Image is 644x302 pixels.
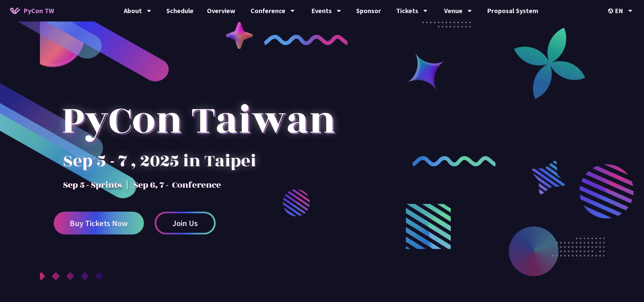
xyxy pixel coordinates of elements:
a: Join Us [155,212,216,234]
img: curly-1.ebdbada.png [264,35,348,45]
a: Buy Tickets Now [54,212,144,234]
span: PyCon TW [23,6,54,16]
img: Home icon of PyCon TW 2025 [10,7,20,14]
a: PyCon TW [3,2,61,19]
img: curly-2.e802c9f.png [412,156,496,166]
span: Join Us [172,219,198,227]
img: Locale Icon [608,8,615,13]
span: Buy Tickets Now [70,219,128,227]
